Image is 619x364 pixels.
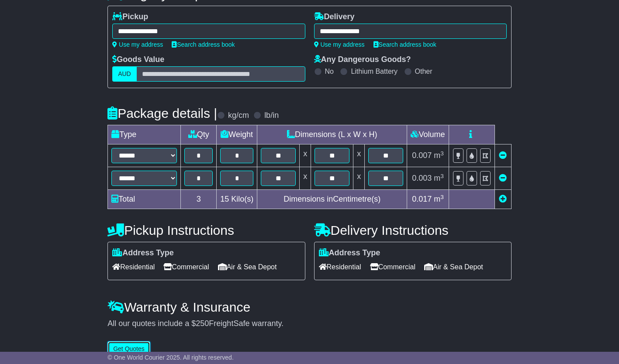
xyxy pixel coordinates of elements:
[373,41,436,48] a: Search address book
[407,125,449,144] td: Volume
[217,190,257,209] td: Kilo(s)
[499,151,507,160] a: Remove this item
[499,195,507,203] a: Add new item
[218,260,277,274] span: Air & Sea Depot
[499,174,507,182] a: Remove this item
[217,125,257,144] td: Weight
[107,354,234,361] span: © One World Courier 2025. All rights reserved.
[440,173,444,179] sup: 3
[424,260,483,274] span: Air & Sea Depot
[314,12,355,22] label: Delivery
[434,195,444,203] span: m
[415,67,432,76] label: Other
[319,248,380,258] label: Address Type
[107,319,512,329] div: All our quotes include a $ FreightSafe warranty.
[112,66,137,82] label: AUD
[351,67,398,76] label: Lithium Battery
[434,174,444,182] span: m
[181,125,217,144] td: Qty
[257,190,407,209] td: Dimensions in Centimetre(s)
[319,260,361,274] span: Residential
[108,190,181,209] td: Total
[112,248,174,258] label: Address Type
[112,55,164,65] label: Goods Value
[112,12,148,22] label: Pickup
[196,319,209,328] span: 250
[220,195,229,203] span: 15
[412,151,432,160] span: 0.007
[163,260,209,274] span: Commercial
[228,111,249,120] label: kg/cm
[325,67,334,76] label: No
[314,223,512,237] h4: Delivery Instructions
[314,41,365,48] a: Use my address
[440,194,444,200] sup: 3
[172,41,235,48] a: Search address book
[181,190,217,209] td: 3
[440,150,444,157] sup: 3
[300,144,311,167] td: x
[314,55,411,65] label: Any Dangerous Goods?
[107,223,305,237] h4: Pickup Instructions
[353,167,365,190] td: x
[107,341,150,357] button: Get Quotes
[257,125,407,144] td: Dimensions (L x W x H)
[353,144,365,167] td: x
[412,174,432,182] span: 0.003
[300,167,311,190] td: x
[370,260,415,274] span: Commercial
[412,195,432,203] span: 0.017
[107,106,217,120] h4: Package details |
[434,151,444,160] span: m
[112,41,163,48] a: Use my address
[108,125,181,144] td: Type
[112,260,155,274] span: Residential
[107,300,512,314] h4: Warranty & Insurance
[264,111,279,120] label: lb/in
